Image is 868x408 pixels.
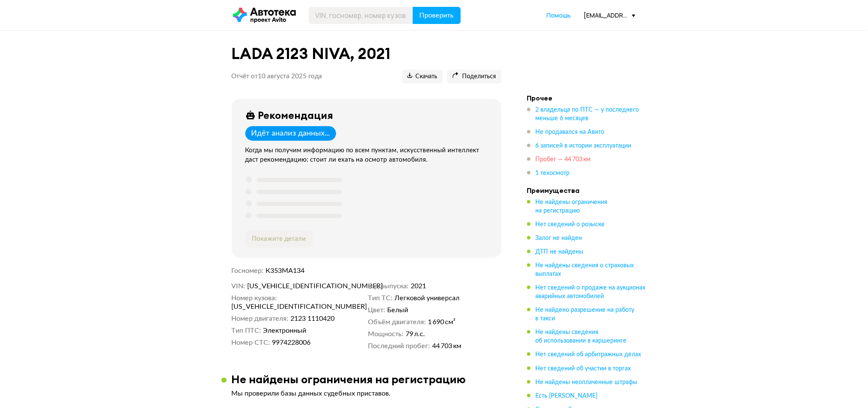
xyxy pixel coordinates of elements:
[368,318,426,326] dt: Объём двигателя
[536,263,634,277] span: Не найдены сведения о страховых выплатах
[536,199,608,214] span: Не найдены ограничения на регистрацию
[232,72,322,81] p: Отчёт от 10 августа 2025 года
[251,129,330,138] div: Идёт анализ данных...
[536,170,570,176] span: 1 техосмотр
[547,11,571,19] span: Помощь
[387,306,408,314] span: Белый
[290,314,334,323] span: 2123 1110420
[536,366,631,372] span: Нет сведений об участии в торгах
[252,236,306,242] span: Покажите детали
[536,143,632,149] span: 6 записей в истории эксплуатации
[536,285,646,299] span: Нет сведений о продаже на аукционах аварийных автомобилей
[407,73,438,81] span: Скачать
[413,7,461,24] button: Проверить
[536,379,638,385] span: Не найдены неоплаченные штрафы
[232,302,330,311] span: [US_VEHICLE_IDENTIFICATION_NUMBER]
[232,389,501,398] p: Мы проверили базы данных судебных приставов.
[232,266,264,275] dt: Госномер
[272,338,310,347] span: 9974228006
[536,235,582,241] span: Залог не найден
[394,294,459,302] span: Легковой универсал
[232,338,270,347] dt: Номер СТС
[536,307,635,322] span: Не найдено разрешение на работу в такси
[536,222,605,228] span: Нет сведений о розыске
[447,70,501,83] button: Поделиться
[420,12,454,19] span: Проверить
[245,146,491,165] div: Когда мы получим информацию по всем пунктам, искусственный интеллект даст рекомендацию: стоит ли ...
[536,352,641,358] span: Нет сведений об арбитражных делах
[263,326,306,335] span: Электронный
[232,373,466,386] h3: Не найдены ограничения на регистрацию
[368,294,393,302] dt: Тип ТС
[368,282,409,290] dt: Год выпуска
[452,73,496,81] span: Поделиться
[406,330,425,338] span: 79 л.с.
[536,107,639,121] span: 2 владельца по ПТС — у последнего меньше 6 месяцев
[232,282,245,290] dt: VIN
[258,109,334,121] div: Рекомендация
[368,306,385,314] dt: Цвет
[247,282,346,290] span: [US_VEHICLE_IDENTIFICATION_NUMBER]
[536,129,605,135] span: Не продавался на Авито
[536,157,591,163] span: Пробег — 44 703 км
[232,294,277,302] dt: Номер кузова
[432,342,461,350] span: 44 703 км
[232,314,289,323] dt: Номер двигателя
[265,267,304,274] span: К353МА134
[368,330,404,338] dt: Мощность
[536,329,627,344] span: Не найдены сведения об использовании в каршеринге
[245,231,313,248] button: Покажите детали
[402,70,443,83] button: Скачать
[232,44,501,63] h1: LADA 2123 NIVA, 2021
[527,94,647,102] h4: Прочее
[232,326,261,335] dt: Тип ПТС
[547,11,571,20] a: Помощь
[536,249,584,255] span: ДТП не найдены
[536,393,598,399] span: Есть [PERSON_NAME]
[309,7,413,24] input: VIN, госномер, номер кузова
[527,186,647,195] h4: Преимущества
[368,342,430,350] dt: Последний пробег
[411,282,426,290] span: 2021
[584,11,635,19] div: [EMAIL_ADDRESS][DOMAIN_NAME]
[428,318,456,326] span: 1 690 см³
